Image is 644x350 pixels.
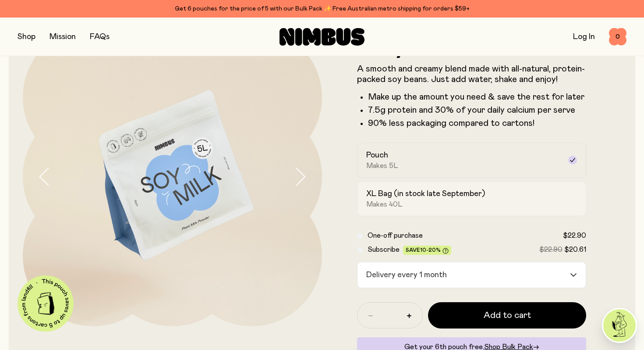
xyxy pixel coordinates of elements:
span: One-off purchase [368,232,423,239]
span: $22.90 [563,232,586,239]
div: Get 6 pouches for the price of 5 with our Bulk Pack ✨ Free Australian metro shipping for orders $59+ [18,4,626,14]
span: Makes 5L [366,161,398,170]
span: $20.61 [564,246,586,253]
span: Makes 40L [366,200,403,209]
button: 0 [609,28,626,46]
span: Save [406,247,449,254]
a: Log In [573,33,595,41]
span: Subscribe [368,246,400,253]
img: agent [603,309,636,342]
input: Search for option [450,262,569,288]
span: 10-20% [420,247,441,253]
span: Add to cart [484,309,531,321]
h2: Pouch [366,150,388,161]
a: Mission [50,33,76,41]
p: 90% less packaging compared to cartons! [368,118,586,129]
button: Add to cart [428,302,586,329]
p: A smooth and creamy blend made with all-natural, protein-packed soy beans. Just add water, shake ... [357,64,586,85]
div: Search for option [357,262,586,288]
span: Delivery every 1 month [364,262,449,288]
li: 7.5g protein and 30% of your daily calcium per serve [368,105,586,115]
a: FAQs [90,33,110,41]
h2: XL Bag (in stock late September) [366,189,485,199]
span: $22.90 [539,246,563,253]
li: Make up the amount you need & save the rest for later [368,92,586,102]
